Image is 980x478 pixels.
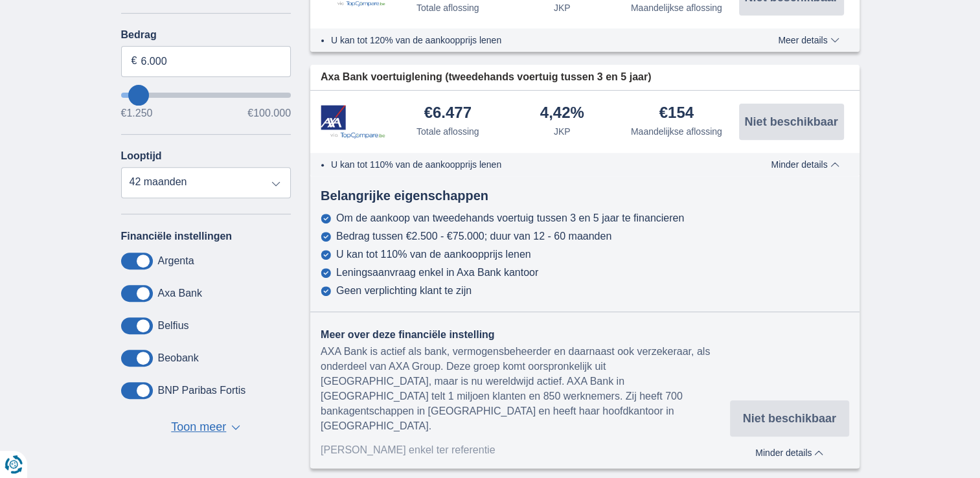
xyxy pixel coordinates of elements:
div: €6.477 [424,105,472,122]
span: Minder details [755,448,823,457]
span: € [131,54,137,69]
label: Beobank [158,352,199,364]
div: Geen verplichting klant te zijn [336,285,472,297]
div: Bedrag tussen €2.500 - €75.000; duur van 12 - 60 maanden [336,231,611,242]
span: ▼ [231,425,240,430]
span: €1.250 [121,108,153,119]
div: U kan tot 110% van de aankoopprijs lenen [336,249,531,260]
div: Maandelijkse aflossing [631,125,722,138]
img: product.pl.alt Axa Bank [321,105,385,139]
span: Axa Bank voertuiglening (tweedehands voertuig tussen 3 en 5 jaar) [321,70,651,85]
div: Meer over deze financiële instelling [321,328,730,343]
span: Meer details [778,36,839,45]
label: Financiële instellingen [121,231,233,242]
div: Om de aankoop van tweedehands voertuig tussen 3 en 5 jaar te financieren [336,212,684,224]
label: BNP Paribas Fortis [158,385,246,396]
label: Argenta [158,255,194,267]
div: [PERSON_NAME] enkel ter referentie [321,443,730,458]
div: Leningsaanvraag enkel in Axa Bank kantoor [336,267,538,279]
button: Minder details [761,159,849,170]
div: AXA Bank is actief als bank, vermogensbeheerder en daarnaast ook verzekeraar, als onderdeel van A... [321,345,730,433]
span: Minder details [771,160,839,169]
button: Minder details [730,443,849,458]
div: Maandelijkse aflossing [631,1,722,14]
button: Niet beschikbaar [739,104,844,140]
label: Bedrag [121,29,291,41]
span: €100.000 [247,108,291,119]
button: Niet beschikbaar [730,400,849,437]
label: Belfius [158,320,189,332]
button: Meer details [768,35,849,45]
div: JKP [554,125,571,138]
input: wantToBorrow [121,93,291,98]
button: Toon meer ▼ [167,418,244,437]
div: Belangrijke eigenschappen [310,187,860,205]
span: Toon meer [171,419,226,436]
li: U kan tot 120% van de aankoopprijs lenen [331,34,731,47]
label: Axa Bank [158,288,202,299]
label: Looptijd [121,150,162,162]
div: 4,42% [540,105,584,122]
span: Niet beschikbaar [744,116,838,128]
span: Niet beschikbaar [743,413,836,424]
li: U kan tot 110% van de aankoopprijs lenen [331,158,731,171]
div: €154 [659,105,694,122]
div: Totale aflossing [416,125,479,138]
div: JKP [554,1,571,14]
div: Totale aflossing [416,1,479,14]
